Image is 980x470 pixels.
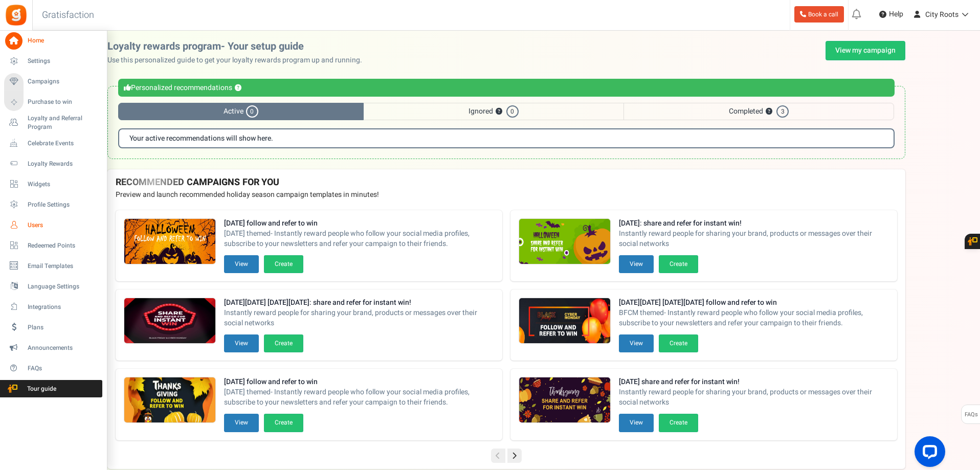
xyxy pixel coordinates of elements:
[224,308,494,328] span: Instantly reward people for sharing your brand, products or messages over their social networks
[235,85,241,92] button: ?
[129,135,273,142] b: Your active recommendations will show here.
[224,255,259,273] button: View
[4,360,102,377] a: FAQs
[364,103,623,120] span: Ignored
[875,6,907,23] a: Help
[4,73,102,91] a: Campaigns
[4,196,102,213] a: Profile Settings
[4,237,102,254] a: Redeemed Points
[4,257,102,275] a: Email Templates
[4,319,102,336] a: Plans
[224,377,494,387] strong: [DATE] follow and refer to win
[28,180,99,189] span: Widgets
[116,190,897,200] p: Preview and launch recommended holiday season campaign templates in minutes!
[224,414,259,432] button: View
[659,414,698,432] button: Create
[28,114,102,131] span: Loyalty and Referral Program
[28,241,99,250] span: Redeemed Points
[496,108,502,115] button: ?
[4,339,102,356] a: Announcements
[4,135,102,152] a: Celebrate Events
[886,9,903,19] span: Help
[224,387,494,408] span: [DATE] themed- Instantly reward people who follow your social media profiles, subscribe to your n...
[619,298,889,308] strong: [DATE][DATE] [DATE][DATE] follow and refer to win
[28,323,99,332] span: Plans
[124,298,215,344] img: Recommended Campaigns
[28,262,99,271] span: Email Templates
[619,377,889,387] strong: [DATE] share and refer for instant win!
[5,4,28,27] img: Gratisfaction
[28,282,99,291] span: Language Settings
[28,139,99,148] span: Celebrate Events
[4,53,102,70] a: Settings
[4,94,102,111] a: Purchase to win
[519,298,610,344] img: Recommended Campaigns
[224,298,494,308] strong: [DATE][DATE] [DATE][DATE]: share and refer for instant win!
[619,229,889,249] span: Instantly reward people for sharing your brand, products or messages over their social networks
[5,385,76,393] span: Tour guide
[826,41,905,60] a: View my campaign
[118,79,895,97] div: Personalized recommendations
[659,255,698,273] button: Create
[619,255,654,273] button: View
[28,344,99,352] span: Announcements
[116,177,897,188] h4: RECOMMENDED CAMPAIGNS FOR YOU
[964,405,978,424] span: FAQs
[28,57,99,65] span: Settings
[118,103,364,120] span: Active
[619,334,654,352] button: View
[619,387,889,408] span: Instantly reward people for sharing your brand, products or messages over their social networks
[28,160,99,168] span: Loyalty Rewards
[506,105,519,118] span: 0
[224,229,494,249] span: [DATE] themed- Instantly reward people who follow your social media profiles, subscribe to your n...
[28,303,99,311] span: Integrations
[264,334,303,352] button: Create
[619,308,889,328] span: BFCM themed- Instantly reward people who follow your social media profiles, subscribe to your new...
[28,36,99,45] span: Home
[619,414,654,432] button: View
[4,114,102,131] a: Loyalty and Referral Program
[659,334,698,352] button: Create
[224,218,494,229] strong: [DATE] follow and refer to win
[107,55,370,65] p: Use this personalized guide to get your loyalty rewards program up and running.
[4,216,102,234] a: Users
[124,377,215,423] img: Recommended Campaigns
[28,221,99,230] span: Users
[28,77,99,86] span: Campaigns
[4,298,102,316] a: Integrations
[794,6,844,23] a: Book a call
[264,414,303,432] button: Create
[107,41,370,52] h2: Loyalty rewards program- Your setup guide
[519,377,610,423] img: Recommended Campaigns
[264,255,303,273] button: Create
[224,334,259,352] button: View
[4,175,102,193] a: Widgets
[776,105,789,118] span: 3
[4,278,102,295] a: Language Settings
[623,103,894,120] span: Completed
[124,219,215,265] img: Recommended Campaigns
[28,364,99,373] span: FAQs
[619,218,889,229] strong: [DATE]: share and refer for instant win!
[4,155,102,172] a: Loyalty Rewards
[28,98,99,106] span: Purchase to win
[925,9,959,20] span: City Roots
[519,219,610,265] img: Recommended Campaigns
[4,32,102,50] a: Home
[28,200,99,209] span: Profile Settings
[31,5,105,26] h3: Gratisfaction
[246,105,258,118] span: 0
[766,108,772,115] button: ?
